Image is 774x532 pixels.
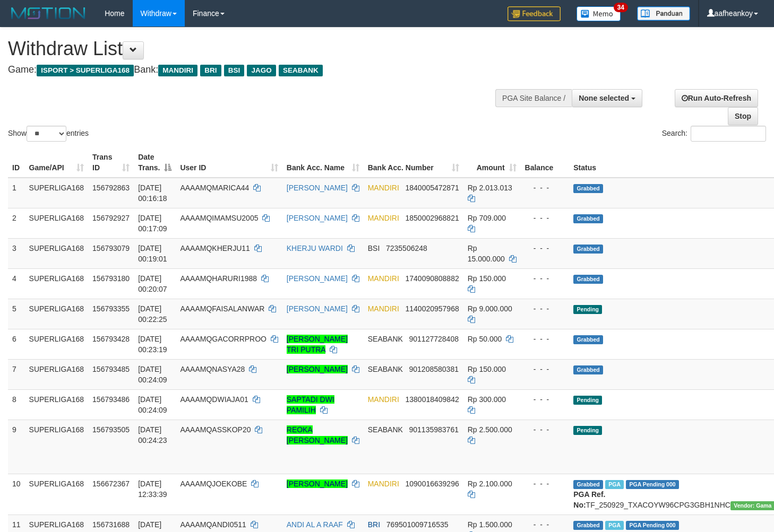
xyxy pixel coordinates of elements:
span: Pending [573,396,602,405]
span: Copy 7235506248 to clipboard [386,244,427,252]
span: SEABANK [368,335,403,343]
span: 156792863 [92,184,130,192]
img: MOTION_logo.png [8,5,89,21]
a: [PERSON_NAME] [287,274,348,283]
div: - - - [525,519,565,530]
img: panduan.png [637,6,690,21]
span: [DATE] 00:17:09 [138,214,167,233]
td: SUPERLIGA168 [25,268,89,299]
a: [PERSON_NAME] TRI PUTRA [287,335,348,354]
span: Grabbed [573,245,603,254]
a: [PERSON_NAME] [287,365,348,373]
div: - - - [525,273,565,284]
span: Copy 901208580381 to clipboard [409,365,459,373]
span: SEABANK [368,365,403,373]
span: AAAAMQASSKOP20 [180,425,251,434]
img: Button%20Memo.svg [577,6,621,21]
span: Rp 150.000 [468,274,506,283]
td: 7 [8,359,25,389]
span: Grabbed [573,214,603,223]
span: SEABANK [279,65,323,76]
span: 34 [614,3,628,12]
span: AAAAMQMARICA44 [180,184,249,192]
span: MANDIRI [368,274,399,283]
td: SUPERLIGA168 [25,389,89,420]
span: Rp 1.500.000 [468,520,512,529]
td: 6 [8,329,25,359]
td: 1 [8,178,25,208]
a: REOKA [PERSON_NAME] [287,425,348,444]
div: - - - [525,478,565,489]
span: AAAAMQFAISALANWAR [180,304,264,313]
div: - - - [525,424,565,435]
span: Rp 150.000 [468,365,506,373]
td: SUPERLIGA168 [25,208,89,238]
input: Search: [691,126,766,142]
th: Date Trans.: activate to sort column descending [134,147,176,178]
span: AAAAMQDWIAJA01 [180,395,248,404]
th: Trans ID: activate to sort column ascending [88,147,134,178]
a: Run Auto-Refresh [675,89,758,107]
a: [PERSON_NAME] [287,214,348,222]
span: Copy 1840005472871 to clipboard [406,184,459,192]
td: 9 [8,420,25,474]
span: [DATE] 00:23:19 [138,335,167,354]
th: Bank Acc. Name: activate to sort column ascending [282,147,364,178]
div: - - - [525,334,565,344]
span: BSI [224,65,245,76]
span: None selected [579,94,629,102]
span: [DATE] 00:19:01 [138,244,167,263]
span: 156792927 [92,214,130,222]
span: Copy 769501009716535 to clipboard [386,520,449,529]
span: Copy 901127728408 to clipboard [409,335,459,343]
span: Copy 1850002968821 to clipboard [406,214,459,222]
td: SUPERLIGA168 [25,359,89,389]
span: Rp 50.000 [468,335,502,343]
a: [PERSON_NAME] [287,479,348,488]
span: 156793486 [92,395,130,404]
span: 156672367 [92,479,130,488]
span: AAAAMQGACORRPROO [180,335,266,343]
label: Show entries [8,126,89,142]
th: Game/API: activate to sort column ascending [25,147,89,178]
span: AAAAMQNASYA28 [180,365,245,373]
span: BSI [368,244,380,252]
span: Copy 1380018409842 to clipboard [406,395,459,404]
span: Rp 9.000.000 [468,304,512,313]
div: - - - [525,394,565,405]
div: - - - [525,364,565,374]
span: Grabbed [573,521,603,530]
span: [DATE] 00:24:23 [138,425,167,444]
span: 156793180 [92,274,130,283]
th: Bank Acc. Number: activate to sort column ascending [364,147,463,178]
span: Marked by aafsengchandara [605,480,624,489]
span: Copy 1090016639296 to clipboard [406,479,459,488]
td: SUPERLIGA168 [25,474,89,514]
td: 10 [8,474,25,514]
span: BRI [368,520,380,529]
td: 4 [8,268,25,299]
span: Grabbed [573,184,603,193]
td: 5 [8,299,25,329]
th: Amount: activate to sort column ascending [463,147,521,178]
span: Pending [573,305,602,314]
b: PGA Ref. No: [573,490,605,509]
a: SAPTADI DWI PAMILIH [287,395,334,414]
td: 3 [8,238,25,268]
span: AAAAMQIMAMSU2005 [180,214,258,222]
span: AAAAMQANDI0511 [180,520,246,529]
th: ID [8,147,25,178]
div: - - - [525,303,565,314]
span: AAAAMQJOEKOBE [180,479,247,488]
td: SUPERLIGA168 [25,299,89,329]
span: Rp 2.500.000 [468,425,512,434]
span: Grabbed [573,480,603,489]
span: Pending [573,426,602,435]
span: Copy 1740090808882 to clipboard [406,274,459,283]
th: Balance [521,147,570,178]
span: MANDIRI [368,304,399,313]
span: MANDIRI [368,395,399,404]
span: [DATE] 00:24:09 [138,365,167,384]
span: MANDIRI [158,65,197,76]
span: Copy 1140020957968 to clipboard [406,304,459,313]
